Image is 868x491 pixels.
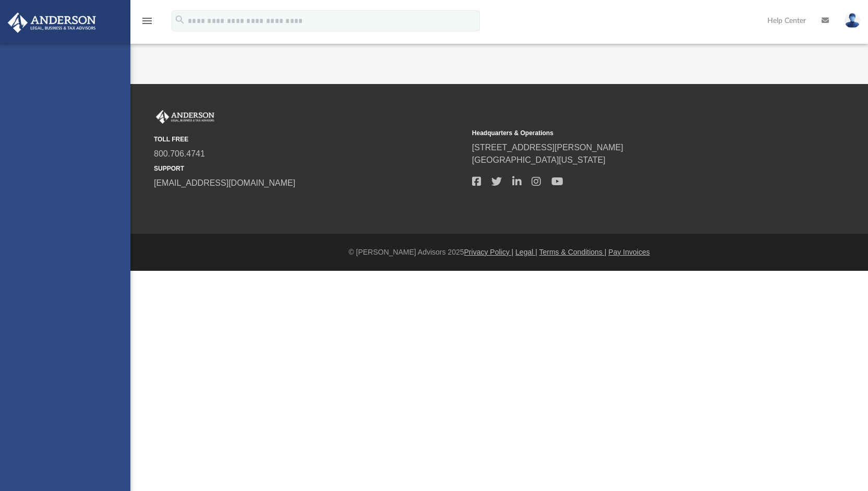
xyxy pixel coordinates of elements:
a: [GEOGRAPHIC_DATA][US_STATE] [472,155,606,164]
a: [EMAIL_ADDRESS][DOMAIN_NAME] [154,178,295,187]
a: Legal | [515,248,537,256]
img: User Pic [845,13,860,28]
img: Anderson Advisors Platinum Portal [154,110,216,124]
small: TOLL FREE [154,135,465,144]
i: menu [141,15,153,27]
a: 800.706.4741 [154,149,205,158]
i: search [174,14,186,26]
a: Privacy Policy | [464,248,514,256]
a: Pay Invoices [608,248,649,256]
a: Terms & Conditions | [539,248,607,256]
img: Anderson Advisors Platinum Portal [5,13,99,33]
small: SUPPORT [154,164,465,173]
small: Headquarters & Operations [472,128,783,138]
a: menu [141,20,153,27]
div: © [PERSON_NAME] Advisors 2025 [130,247,868,258]
a: [STREET_ADDRESS][PERSON_NAME] [472,143,623,152]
